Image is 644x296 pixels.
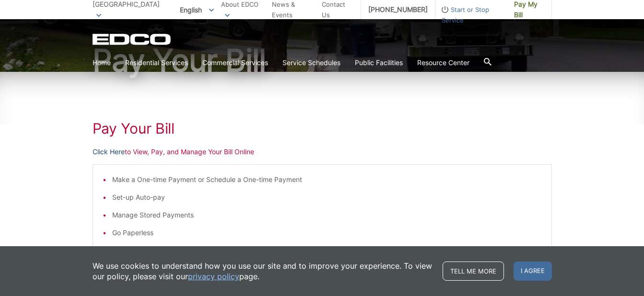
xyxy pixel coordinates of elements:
[112,245,542,256] li: View Payment and Billing History
[112,210,542,220] li: Manage Stored Payments
[125,57,188,68] a: Residential Services
[188,271,239,282] a: privacy policy
[93,34,172,45] a: EDCD logo. Return to the homepage.
[93,45,552,76] h1: Pay Your Bill
[355,57,403,68] a: Public Facilities
[93,147,125,157] a: Click Here
[93,261,433,282] p: We use cookies to understand how you use our site and to improve your experience. To view our pol...
[112,174,542,185] li: Make a One-time Payment or Schedule a One-time Payment
[417,57,469,68] a: Resource Center
[282,57,340,68] a: Service Schedules
[93,147,552,157] p: to View, Pay, and Manage Your Bill Online
[93,120,552,137] h1: Pay Your Bill
[112,192,542,203] li: Set-up Auto-pay
[443,262,504,281] a: Tell me more
[112,228,542,238] li: Go Paperless
[202,57,268,68] a: Commercial Services
[173,2,221,18] span: English
[93,57,111,68] a: Home
[514,262,552,281] span: I agree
